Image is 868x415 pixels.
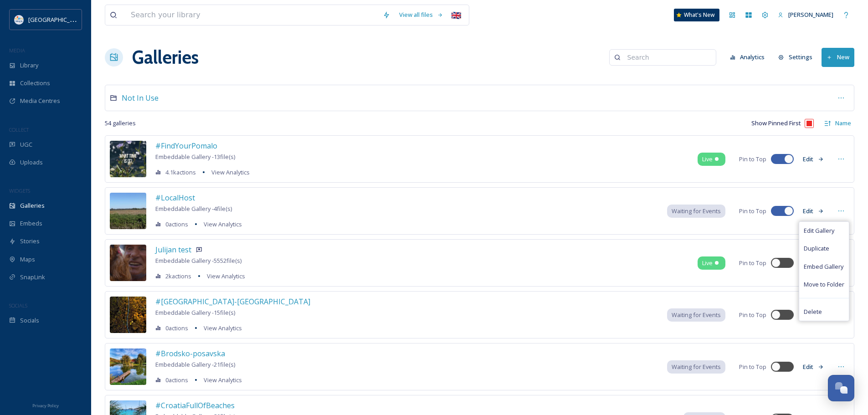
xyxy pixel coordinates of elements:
[672,363,721,371] span: Waiting for Events
[832,116,854,131] div: Name
[739,259,766,267] span: Pin to Top
[165,376,188,384] span: 0 actions
[32,403,59,409] span: Privacy Policy
[165,272,191,281] span: 2k actions
[155,348,225,359] span: #Brodsko-posavska
[798,150,828,168] button: Edit
[739,207,766,215] span: Pin to Top
[155,400,235,410] span: #CroatiaFullOfBeaches
[126,5,378,25] input: Search your library
[20,158,43,167] span: Uploads
[395,6,448,24] a: View all files
[155,245,191,255] span: Julijan test
[155,360,235,369] span: Embeddable Gallery - 21 file(s)
[798,358,828,376] button: Edit
[674,9,719,21] a: What's New
[828,375,854,401] button: Open Chat
[20,97,60,105] span: Media Centres
[739,363,766,371] span: Pin to Top
[155,308,235,317] span: Embeddable Gallery - 15 file(s)
[725,48,770,66] button: Analytics
[9,126,29,133] span: COLLECT
[132,44,199,71] a: Galleries
[199,374,242,385] a: View Analytics
[725,48,774,66] a: Analytics
[165,168,196,177] span: 4.1k actions
[799,222,849,240] a: Edit Gallery
[207,272,245,280] span: View Analytics
[110,297,146,333] img: abfb9a45-1d49-48cc-8278-9c5ef1a1960b.jpg
[702,155,713,164] span: Live
[804,262,843,271] span: Embed Gallery
[20,79,50,87] span: Collections
[155,153,235,161] span: Embeddable Gallery - 13 file(s)
[110,141,146,177] img: 1d107f64-15f3-4a21-9596-213faa0c06ae.jpg
[804,244,829,253] span: Duplicate
[199,219,242,230] a: View Analytics
[20,273,45,282] span: SnapLink
[204,220,242,228] span: View Analytics
[623,48,711,67] input: Search
[20,219,42,228] span: Embeds
[804,280,844,289] span: Move to Folder
[15,15,24,24] img: HTZ_logo_EN.svg
[739,155,766,164] span: Pin to Top
[211,168,250,176] span: View Analytics
[165,324,188,333] span: 0 actions
[199,323,242,333] a: View Analytics
[32,400,59,410] a: Privacy Policy
[165,220,188,229] span: 0 actions
[20,316,39,325] span: Socials
[105,119,136,128] span: 54 galleries
[204,324,242,332] span: View Analytics
[448,7,464,23] div: 🇬🇧
[804,226,834,235] span: Edit Gallery
[9,187,30,194] span: WIDGETS
[9,47,25,54] span: MEDIA
[204,376,242,384] span: View Analytics
[20,255,35,264] span: Maps
[739,311,766,319] span: Pin to Top
[20,201,45,210] span: Galleries
[110,245,146,281] img: aa2ecf46-a0c6-41a9-bd94-b10872b2ed58.jpg
[20,61,38,70] span: Library
[751,119,801,128] span: Show Pinned First
[20,140,32,149] span: UGC
[122,93,159,103] span: Not In Use
[9,302,27,309] span: SOCIALS
[774,48,817,66] button: Settings
[672,311,721,319] span: Waiting for Events
[822,48,854,67] button: New
[773,6,838,24] a: [PERSON_NAME]
[774,48,822,66] a: Settings
[798,202,828,220] button: Edit
[110,193,146,229] img: 6a2edfaf-5230-479b-af66-a9325318c9e4.jpg
[788,10,833,19] span: [PERSON_NAME]
[155,256,241,265] span: Embeddable Gallery - 5552 file(s)
[702,259,713,267] span: Live
[804,307,822,316] span: Delete
[155,193,195,203] span: #LocalHost
[28,15,86,24] span: [GEOGRAPHIC_DATA]
[110,348,146,385] img: 62270d1a-1d69-4281-bdde-ad4f482bc6d1.jpg
[155,297,310,307] span: #[GEOGRAPHIC_DATA]-[GEOGRAPHIC_DATA]
[155,141,217,151] span: #FindYourPomalo
[672,207,721,215] span: Waiting for Events
[155,205,232,213] span: Embeddable Gallery - 4 file(s)
[20,237,40,246] span: Stories
[202,271,245,282] a: View Analytics
[207,167,250,178] a: View Analytics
